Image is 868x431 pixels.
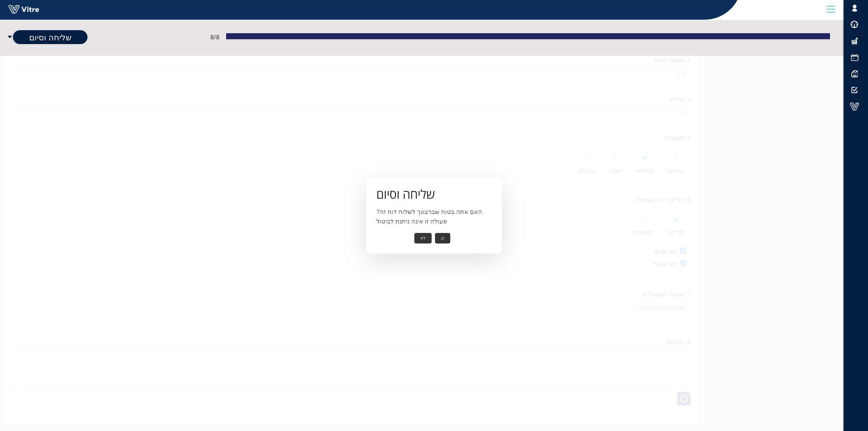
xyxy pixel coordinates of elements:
button: כן [435,233,450,243]
a: שליחה וסיום [13,30,87,44]
span: 8 / 8 [210,32,219,42]
div: האם אתה בטוח שברצונך לשלוח דוח זה? פעולה זו אינה ניתנת לביטול [366,177,502,254]
button: לא [414,233,432,243]
span: caret-down [7,30,13,44]
h1: שליחה וסיום [376,188,492,201]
